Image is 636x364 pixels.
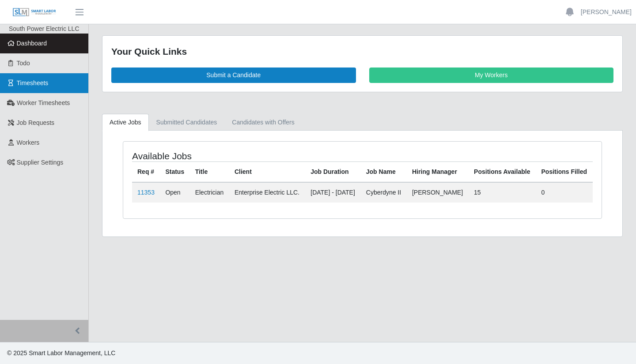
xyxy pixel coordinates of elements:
[17,40,47,47] span: Dashboard
[229,182,305,203] td: Enterprise Electric LLC.
[469,182,536,203] td: 15
[224,114,302,131] a: Candidates with Offers
[132,161,160,182] th: Req #
[102,114,149,131] a: Active Jobs
[111,68,356,83] a: Submit a Candidate
[369,68,614,83] a: My Workers
[7,349,115,356] span: © 2025 Smart Labor Management, LLC
[581,8,632,17] a: [PERSON_NAME]
[229,161,305,182] th: Client
[17,60,30,67] span: Todo
[9,25,79,32] span: South Power Electric LLC
[361,182,407,203] td: Cyberdyne II
[160,161,189,182] th: Status
[190,161,229,182] th: Title
[305,161,361,182] th: Job Duration
[149,114,225,131] a: Submitted Candidates
[111,45,613,59] div: Your Quick Links
[469,161,536,182] th: Positions Available
[190,182,229,203] td: Electrician
[17,139,40,146] span: Workers
[536,161,593,182] th: Positions Filled
[536,182,593,203] td: 0
[407,182,469,203] td: [PERSON_NAME]
[137,189,155,196] a: 11353
[305,182,361,203] td: [DATE] - [DATE]
[132,150,316,161] h4: Available Jobs
[17,159,64,166] span: Supplier Settings
[12,8,57,17] img: SLM Logo
[17,119,55,126] span: Job Requests
[361,161,407,182] th: Job Name
[17,99,70,106] span: Worker Timesheets
[407,161,469,182] th: Hiring Manager
[17,79,49,86] span: Timesheets
[160,182,189,203] td: Open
